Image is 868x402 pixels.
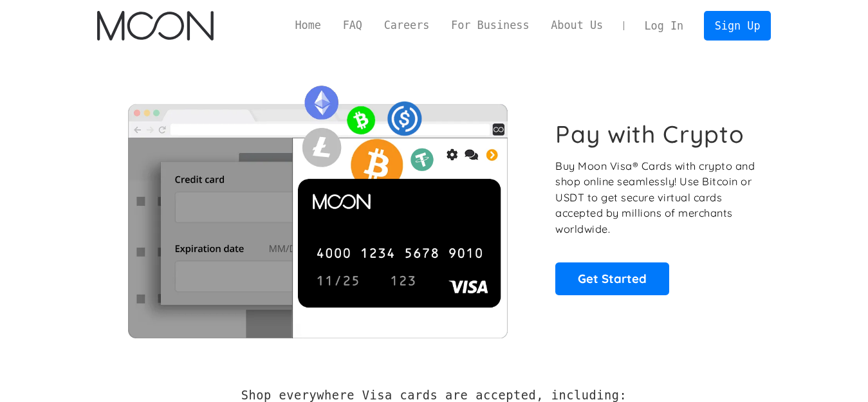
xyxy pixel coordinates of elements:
[634,12,694,40] a: Log In
[704,11,771,40] a: Sign Up
[97,77,538,338] img: Moon Cards let you spend your crypto anywhere Visa is accepted.
[555,262,669,295] a: Get Started
[440,17,540,33] a: For Business
[555,158,757,237] p: Buy Moon Visa® Cards with crypto and shop online seamlessly! Use Bitcoin or USDT to get secure vi...
[284,17,332,33] a: Home
[97,11,214,41] img: Moon Logo
[555,120,744,149] h1: Pay with Crypto
[97,11,214,41] a: home
[373,17,440,33] a: Careers
[540,17,614,33] a: About Us
[332,17,373,33] a: FAQ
